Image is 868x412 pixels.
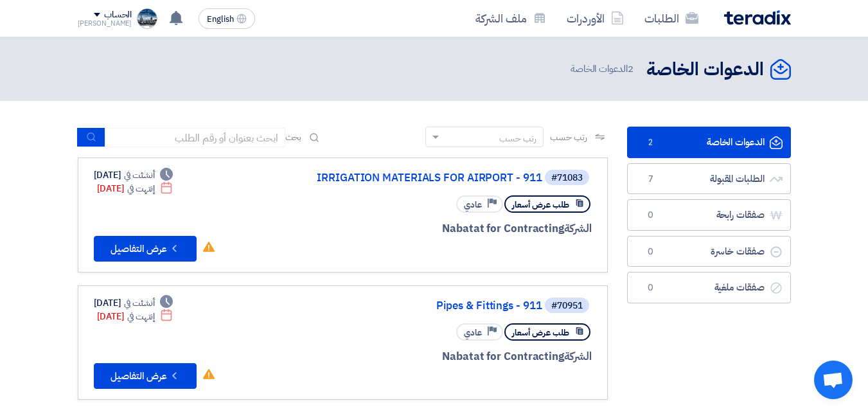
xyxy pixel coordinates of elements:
[283,220,592,237] div: Nabatat for Contracting
[627,236,791,267] a: صفقات خاسرة0
[97,310,173,323] div: [DATE]
[127,310,155,323] span: إنتهت في
[137,8,157,29] img: _____1734956396463.jpg
[512,327,569,339] span: طلب عرض أسعار
[643,246,659,258] span: 0
[627,163,791,195] a: الطلبات المقبولة7
[285,130,302,144] span: بحث
[643,136,659,149] span: 2
[551,301,583,310] div: #70951
[550,130,587,144] span: رتب حسب
[464,199,482,211] span: عادي
[634,3,709,33] a: الطلبات
[94,296,173,310] div: [DATE]
[285,172,542,184] a: IRRIGATION MATERIALS FOR AIRPORT - 911
[646,57,764,82] h2: الدعوات الخاصة
[564,348,592,364] span: الشركة
[285,300,542,312] a: Pipes & Fittings - 911
[627,127,791,158] a: الدعوات الخاصة2
[124,168,155,182] span: أنشئت في
[127,182,155,195] span: إنتهت في
[97,182,173,195] div: [DATE]
[643,173,659,186] span: 7
[814,361,853,399] div: Open chat
[78,20,132,27] div: [PERSON_NAME]
[724,10,791,25] img: Teradix logo
[207,15,234,24] span: English
[551,174,583,183] div: #71083
[199,8,255,29] button: English
[465,3,556,33] a: ملف الشركة
[105,128,285,147] input: ابحث بعنوان أو رقم الطلب
[628,62,633,76] span: 2
[94,363,197,389] button: عرض التفاصيل
[94,236,197,262] button: عرض التفاصيل
[571,62,636,76] span: الدعوات الخاصة
[643,209,659,222] span: 0
[627,272,791,303] a: صفقات ملغية0
[464,327,482,339] span: عادي
[124,296,155,310] span: أنشئت في
[499,132,536,145] div: رتب حسب
[283,348,592,365] div: Nabatat for Contracting
[643,282,659,294] span: 0
[104,10,132,21] div: الحساب
[556,3,634,33] a: الأوردرات
[512,199,569,211] span: طلب عرض أسعار
[627,199,791,231] a: صفقات رابحة0
[94,168,173,182] div: [DATE]
[564,220,592,237] span: الشركة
